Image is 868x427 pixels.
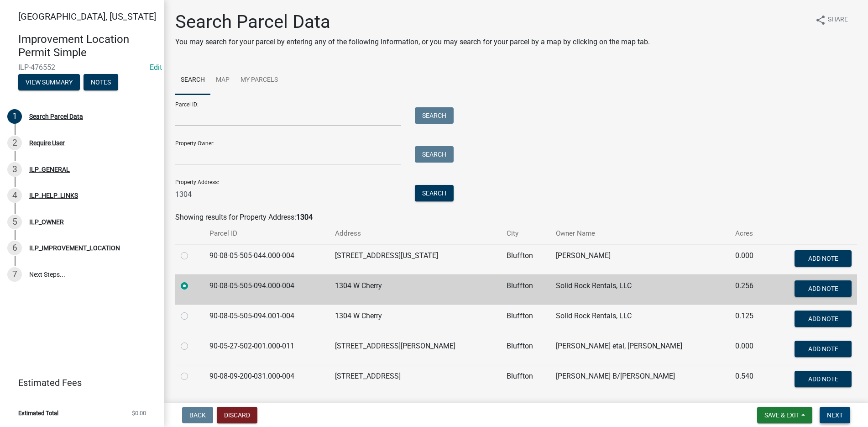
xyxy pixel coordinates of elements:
div: 6 [7,241,22,255]
div: 7 [7,267,22,282]
div: 2 [7,136,22,150]
h1: Search Parcel Data [175,11,650,33]
td: 90-08-05-505-094.001-004 [204,305,329,335]
wm-modal-confirm: Notes [84,79,118,86]
div: 1 [7,109,22,124]
td: 0.256 [730,274,768,305]
a: Search [175,66,210,95]
wm-modal-confirm: Summary [18,79,80,86]
span: Add Note [808,375,838,382]
td: 90-08-09-200-031.000-004 [204,365,329,395]
button: Search [415,185,454,201]
th: Address [329,223,502,244]
td: Solid Rock Rentals, LLC [550,274,730,305]
div: ILP_GENERAL [29,166,70,173]
div: ILP_OWNER [29,219,64,225]
span: Add Note [808,285,838,292]
button: Back [182,407,213,423]
button: Search [415,146,454,163]
td: Bluffton [501,365,550,395]
button: Add Note [795,341,852,357]
button: Save & Exit [757,407,812,423]
span: Add Note [808,254,838,262]
button: Add Note [795,371,852,387]
td: 1304 W Cherry [329,305,502,335]
td: [PERSON_NAME] B/[PERSON_NAME] [550,365,730,395]
button: Add Note [795,250,852,267]
div: ILP_HELP_LINKS [29,192,78,199]
span: Share [828,15,848,26]
td: Solid Rock Rentals, LLC [550,305,730,335]
td: 90-05-27-502-001.000-011 [204,335,329,365]
button: Search [415,107,454,124]
i: share [815,15,826,26]
button: Add Note [795,311,852,327]
span: Back [189,411,206,419]
td: Bluffton [501,244,550,274]
span: Save & Exit [764,411,800,419]
div: 3 [7,162,22,177]
td: [PERSON_NAME] etal, [PERSON_NAME] [550,335,730,365]
span: Add Note [808,345,838,352]
div: Search Parcel Data [29,113,83,120]
p: You may search for your parcel by entering any of the following information, or you may search fo... [175,37,650,47]
button: Next [820,407,850,423]
td: [STREET_ADDRESS][US_STATE] [329,244,502,274]
td: Bluffton [501,335,550,365]
strong: 1304 [296,213,313,221]
div: 5 [7,215,22,229]
span: ILP-476552 [18,63,146,72]
th: City [501,223,550,244]
div: Require User [29,140,65,146]
a: Edit [150,63,162,72]
a: My Parcels [235,66,283,95]
button: shareShare [808,11,855,29]
td: 0.000 [730,244,768,274]
td: 0.000 [730,335,768,365]
td: Bluffton [501,305,550,335]
a: Estimated Fees [7,374,150,392]
a: Map [210,66,235,95]
td: [STREET_ADDRESS] [329,365,502,395]
td: 0.125 [730,305,768,335]
button: View Summary [18,74,80,90]
span: Next [827,411,843,419]
wm-modal-confirm: Edit Application Number [150,63,162,72]
td: Bluffton [501,274,550,305]
td: 0.540 [730,365,768,395]
td: 90-08-05-505-044.000-004 [204,244,329,274]
div: ILP_IMPROVEMENT_LOCATION [29,245,120,251]
button: Add Note [795,280,852,297]
th: Parcel ID [204,223,329,244]
h4: Improvement Location Permit Simple [18,33,157,59]
td: 1304 W Cherry [329,274,502,305]
span: Estimated Total [18,410,58,416]
button: Discard [217,407,257,423]
button: Notes [84,74,118,90]
td: [PERSON_NAME] [550,244,730,274]
span: $0.00 [132,410,146,416]
td: 90-08-05-505-094.000-004 [204,274,329,305]
div: 4 [7,188,22,203]
span: Add Note [808,315,838,322]
th: Owner Name [550,223,730,244]
div: Showing results for Property Address: [175,212,857,223]
td: [STREET_ADDRESS][PERSON_NAME] [329,335,502,365]
span: [GEOGRAPHIC_DATA], [US_STATE] [18,11,156,22]
th: Acres [730,223,768,244]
